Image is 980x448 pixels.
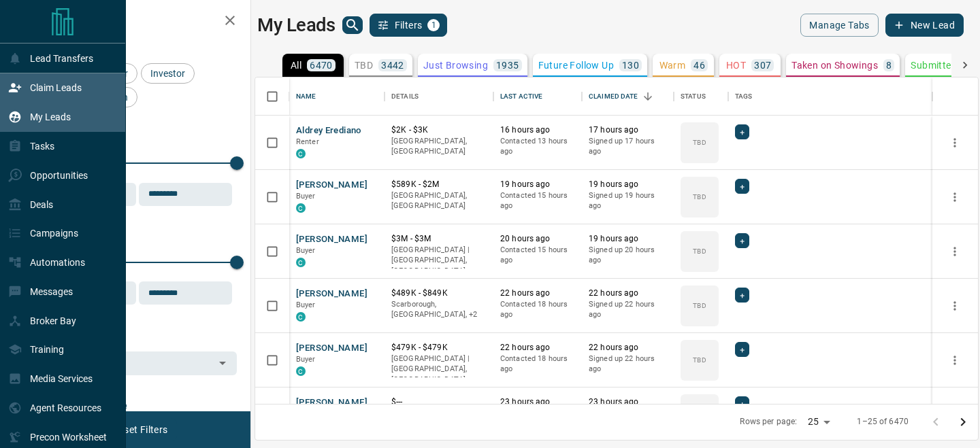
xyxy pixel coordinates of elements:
p: Signed up 20 hours ago [589,245,667,266]
h1: My Leads [257,14,336,36]
div: Tags [735,77,753,116]
p: HOT [726,61,746,70]
div: Details [391,77,419,116]
p: 1–25 of 6470 [857,416,909,428]
div: Claimed Date [589,77,638,116]
span: + [740,234,745,247]
p: 8 [886,61,892,70]
button: [PERSON_NAME] [296,342,367,355]
p: TBD [693,192,706,202]
div: Claimed Date [582,77,674,116]
p: 130 [622,61,639,70]
div: Details [385,77,493,116]
button: [PERSON_NAME] [296,396,367,409]
button: more [945,187,965,207]
p: Signed up 17 hours ago [589,136,667,157]
p: $479K - $479K [391,342,487,354]
span: 1 [429,20,438,30]
div: condos.ca [296,203,306,213]
p: $489K - $849K [391,288,487,299]
div: + [735,342,749,357]
div: Name [289,77,385,116]
p: 22 hours ago [500,288,575,299]
p: 23 hours ago [589,396,667,408]
p: 22 hours ago [589,288,667,299]
p: Contacted 15 hours ago [500,190,575,211]
p: Contacted 18 hours ago [500,354,575,375]
div: Last Active [493,77,582,116]
button: Aldrey Erediano [296,124,362,137]
p: $--- [391,396,487,408]
p: TBD [693,355,706,365]
span: Renter [296,137,319,146]
div: Status [674,77,728,116]
span: Buyer [296,192,316,201]
button: [PERSON_NAME] [296,288,367,300]
p: Signed up 22 hours ago [589,299,667,320]
p: [GEOGRAPHIC_DATA] | [GEOGRAPHIC_DATA], [GEOGRAPHIC_DATA] [391,245,487,277]
p: TBD [693,137,706,148]
p: Just Browsing [423,61,488,70]
button: Manage Tabs [800,14,878,37]
p: East End, Toronto [391,299,487,320]
p: Rows per page: [740,416,797,428]
p: Contacted 15 hours ago [500,245,575,266]
p: 16 hours ago [500,124,575,136]
p: 20 hours ago [500,233,575,245]
button: search button [342,16,363,34]
p: TBD [693,246,706,256]
div: + [735,396,749,411]
p: [GEOGRAPHIC_DATA], [GEOGRAPHIC_DATA] [391,190,487,211]
div: condos.ca [296,149,306,158]
p: 19 hours ago [500,179,575,190]
p: 19 hours ago [589,233,667,245]
button: [PERSON_NAME] [296,179,367,192]
p: [GEOGRAPHIC_DATA] | [GEOGRAPHIC_DATA], [GEOGRAPHIC_DATA] [391,354,487,385]
div: Status [681,77,706,116]
h2: Filters [44,14,237,30]
p: Future Follow Up [538,61,614,70]
div: Investor [141,63,195,84]
button: more [945,241,965,262]
p: 17 hours ago [589,124,667,136]
div: + [735,124,749,139]
span: + [740,288,745,302]
span: Buyer [296,246,316,255]
button: Go to next page [949,409,977,436]
div: Last Active [500,77,542,116]
p: 19 hours ago [589,179,667,190]
div: Tags [728,77,932,116]
div: condos.ca [296,312,306,322]
p: Signed up 19 hours ago [589,190,667,211]
button: more [945,133,965,153]
p: Contacted 13 hours ago [500,136,575,157]
span: Investor [146,68,190,79]
p: TBD [355,61,373,70]
button: Filters1 [370,14,448,37]
button: [PERSON_NAME] [296,233,367,246]
p: Warm [659,61,686,70]
div: 25 [802,412,835,432]
button: more [945,350,965,371]
span: + [740,125,745,139]
span: Buyer [296,300,316,309]
span: Buyer [296,355,316,364]
div: + [735,179,749,194]
p: Signed up 22 hours ago [589,354,667,375]
div: + [735,233,749,248]
p: $2K - $3K [391,124,487,136]
span: + [740,343,745,356]
p: 22 hours ago [589,342,667,354]
p: TBD [693,300,706,311]
p: Taken on Showings [791,61,878,70]
p: 6470 [310,61,333,70]
div: condos.ca [296,366,306,376]
button: Sort [638,87,657,106]
p: 22 hours ago [500,342,575,354]
p: Contacted 18 hours ago [500,299,575,320]
p: 307 [754,61,771,70]
p: $589K - $2M [391,179,487,190]
p: 23 hours ago [500,396,575,408]
div: Name [296,77,316,116]
p: 46 [693,61,705,70]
